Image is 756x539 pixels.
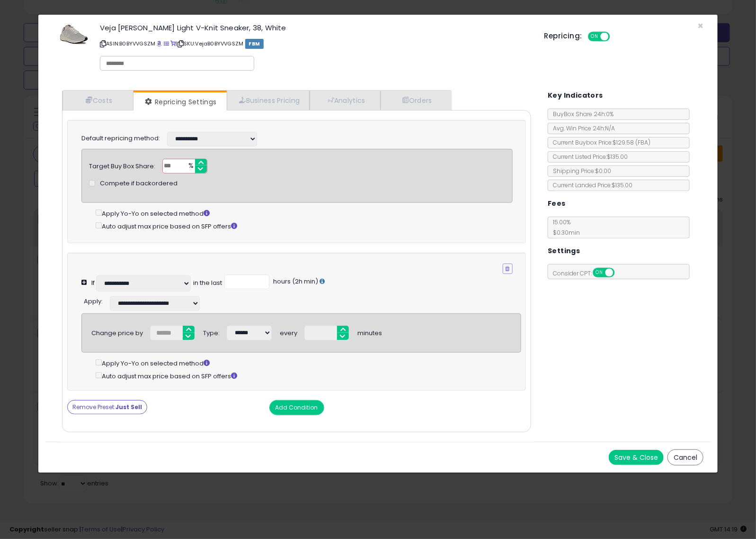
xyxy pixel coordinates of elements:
[157,40,162,47] a: BuyBox page
[96,370,521,381] div: Auto adjust max price based on SFP offers
[193,279,222,288] div: in the last
[116,403,142,411] strong: Just Sell
[100,36,530,51] p: ASIN: B0BYVVGSZM | SKU: VejaB0BYVVGSZM
[280,326,297,338] div: every
[81,134,160,143] label: Default repricing method:
[96,220,513,231] div: Auto adjust max price based on SFP offers
[84,294,103,306] div: :
[506,266,510,272] i: Remove Condition
[133,92,226,111] a: Repricing Settings
[100,179,178,188] span: Compete if backordered
[548,181,632,189] span: Current Landed Price: $135.00
[84,297,101,306] span: Apply
[227,91,310,110] a: Business Pricing
[548,138,650,146] span: Current Buybox Price:
[269,400,324,415] button: Add Condition
[96,208,513,219] div: Apply Yo-Yo on selected method
[548,153,628,161] span: Current Listed Price: $135.00
[548,228,580,237] span: $0.30 min
[62,91,133,110] a: Costs
[164,40,169,47] a: All offer listings
[548,218,580,237] span: 15.00 %
[67,400,147,414] button: Remove Preset:
[548,124,615,132] span: Avg. Win Price 24h: N/A
[594,269,605,277] span: ON
[613,138,650,146] span: $129.58
[183,159,198,174] span: %
[310,91,381,110] a: Analytics
[614,269,629,277] span: OFF
[608,33,623,41] span: OFF
[548,110,614,118] span: BuyBox Share 24h: 0%
[272,277,318,286] span: hours (2h min)
[589,33,601,41] span: ON
[548,90,603,101] h5: Key Indicators
[245,39,264,49] span: FBM
[381,91,451,110] a: Orders
[548,269,627,277] span: Consider CPT:
[60,24,88,44] img: 41nQYrmghEL._SL60_.jpg
[548,167,611,175] span: Shipping Price: $0.00
[203,326,220,338] div: Type:
[89,159,155,171] div: Target Buy Box Share:
[609,450,664,465] button: Save & Close
[91,326,143,338] div: Change price by
[357,326,382,338] div: minutes
[548,245,580,257] h5: Settings
[96,357,521,368] div: Apply Yo-Yo on selected method
[170,40,176,47] a: Your listing only
[697,19,703,33] span: ×
[544,32,582,40] h5: Repricing:
[548,198,566,210] h5: Fees
[635,138,650,146] span: ( FBA )
[667,449,703,466] button: Cancel
[100,24,530,31] h3: Veja [PERSON_NAME] Light V-Knit Sneaker, 38, White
